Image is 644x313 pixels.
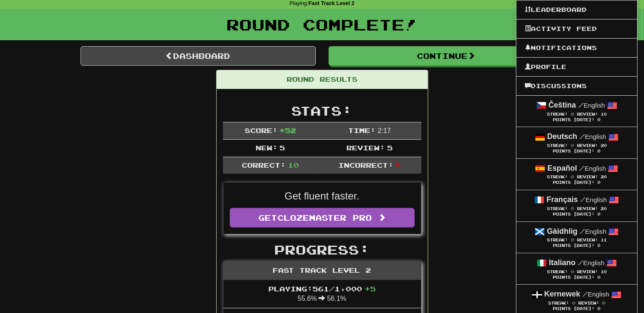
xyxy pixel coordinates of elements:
small: English [579,165,606,172]
a: Français /English Streak: 0 Review: 20 Points [DATE]: 0 [516,190,637,221]
div: Points [DATE]: 0 [525,212,629,217]
span: Streak: [548,301,569,305]
span: Streak: [547,206,568,211]
a: Leaderboard [516,4,637,15]
span: Review: [577,206,598,211]
small: English [578,259,605,266]
div: Points [DATE]: 0 [525,275,629,280]
strong: Čeština [549,101,576,109]
p: Get fluent faster. [230,189,415,203]
strong: Deutsch [547,132,577,141]
div: Points [DATE]: 0 [525,306,629,312]
span: Correct: [242,161,286,169]
a: Italiano /English Streak: 0 Review: 10 Points [DATE]: 0 [516,253,637,284]
span: / [580,196,585,203]
span: 0 [571,111,574,116]
span: 0 [571,269,574,274]
div: Fast Track Level 2 [223,261,421,280]
span: Review: [577,112,598,116]
span: Streak: [547,175,568,179]
small: English [578,102,605,109]
h2: Progress: [223,243,421,257]
span: 0 [571,143,574,148]
span: 10 [601,269,607,274]
span: / [579,164,585,172]
span: Incorrect: [338,161,393,169]
span: Review: [577,238,598,242]
span: Review: [577,175,598,179]
div: Points [DATE]: 0 [525,180,629,186]
span: 0 [602,300,605,305]
span: 5 [387,144,393,152]
a: Discussions [516,80,637,91]
span: 0 [571,174,574,179]
strong: Gàidhlig [547,227,577,235]
div: Points [DATE]: 0 [525,243,629,249]
span: 2 : 17 [378,127,391,134]
span: Streak: [547,238,568,242]
div: Points [DATE]: 0 [525,149,629,154]
span: / [578,259,583,266]
span: 0 [572,300,575,305]
span: 5 [279,144,285,152]
small: English [583,291,609,298]
strong: Italiano [549,258,576,267]
span: 10 [288,161,299,169]
h1: Round Complete! [3,16,641,33]
span: Review: [578,301,599,305]
span: Review: [577,269,598,274]
a: Activity Feed [516,23,637,34]
span: Clozemaster Pro [277,213,372,222]
a: Español /English Streak: 0 Review: 20 Points [DATE]: 0 [516,159,637,190]
span: Streak: [547,143,568,148]
div: Points [DATE]: 0 [525,117,629,123]
strong: Kernewek [544,290,580,298]
span: 20 [601,143,607,148]
span: / [580,227,585,235]
a: Deutsch /English Streak: 0 Review: 20 Points [DATE]: 0 [516,127,637,158]
span: / [580,133,585,140]
span: 0 [571,237,574,242]
div: Round Results [217,70,428,89]
small: English [580,196,607,203]
span: Streak: [547,112,568,116]
a: Čeština /English Streak: 0 Review: 10 Points [DATE]: 0 [516,96,637,127]
span: 10 [601,112,607,116]
span: 20 [601,175,607,179]
strong: Español [547,164,577,172]
span: New: [256,144,278,152]
strong: Français [546,195,578,204]
span: Playing: 561 / 1,000 [268,285,376,293]
span: Streak: [547,269,568,274]
span: / [583,290,588,298]
span: 11 [601,238,607,242]
span: Score: [245,126,278,134]
h2: Stats: [223,104,421,118]
span: + 5 [365,285,376,293]
button: Continue [329,46,564,66]
span: Review: [346,144,385,152]
span: 5 [395,161,401,169]
a: Notifications [516,42,637,53]
span: + 52 [279,126,296,134]
strong: Fast Track Level 2 [309,0,355,6]
a: Gàidhlig /English Streak: 0 Review: 11 Points [DATE]: 0 [516,222,637,253]
small: English [580,133,606,140]
span: / [578,101,584,109]
a: Profile [516,61,637,72]
a: Dashboard [81,46,316,66]
li: 55.6% 56.1% [223,280,421,309]
span: Review: [577,143,598,148]
span: 0 [571,206,574,211]
a: GetClozemaster Pro [230,208,415,227]
span: 20 [601,206,607,211]
span: Time: [348,126,376,134]
small: English [580,228,606,235]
